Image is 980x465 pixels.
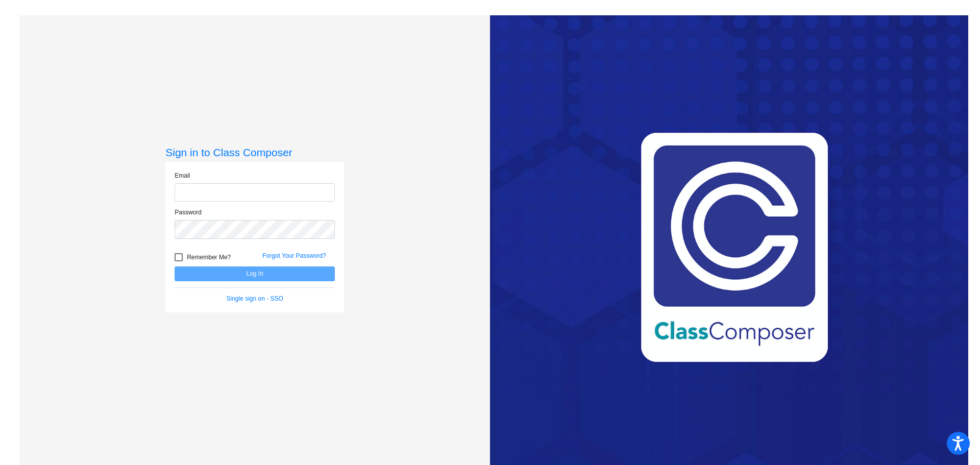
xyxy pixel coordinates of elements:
span: Remember Me? [187,251,231,263]
a: Single sign on - SSO [227,295,283,302]
label: Email [175,171,190,180]
a: Forgot Your Password? [262,252,326,259]
label: Password [175,208,202,217]
h3: Sign in to Class Composer [165,146,344,159]
button: Log In [175,266,335,281]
